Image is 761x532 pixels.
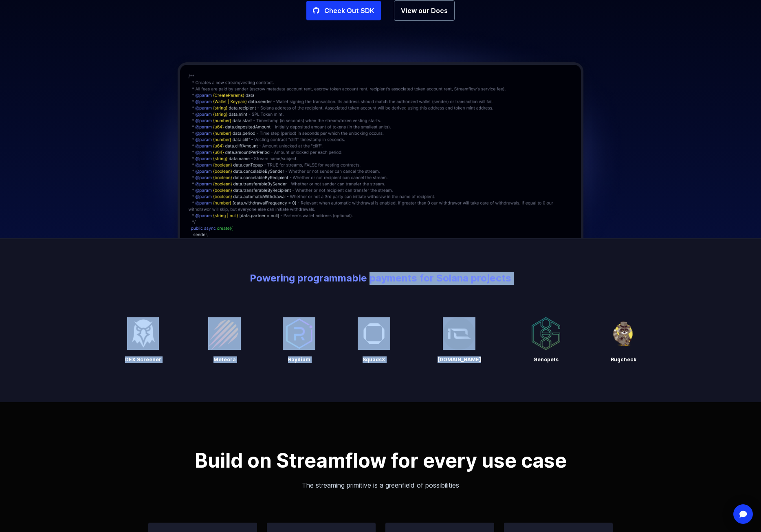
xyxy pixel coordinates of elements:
h3: DEX Screener [125,356,161,363]
img: Raydium [283,317,316,350]
h2: Powering programmable payments for Solana projects [7,272,754,285]
img: SquadsX [358,317,390,350]
h3: Genopets [533,356,559,363]
h3: Meteora [213,356,236,363]
h3: [DOMAIN_NAME] [438,356,481,363]
a: Check Out SDK [306,1,381,20]
a: View our Docs [394,0,455,21]
p: The streaming primitive is a greenfield of possibilities [148,480,613,490]
img: Rugcheck [607,317,640,350]
h2: Build on Streamflow for every use case [148,451,613,470]
h3: Raydium [288,356,310,363]
img: Genopets [531,317,560,350]
img: DEX Screener [127,317,159,350]
h3: SquadsX [363,356,385,363]
img: Meteora [208,317,241,350]
div: Open Intercom Messenger [733,504,753,524]
img: Hero Image [131,21,630,297]
img: Io.net [443,317,476,350]
h3: Rugcheck [611,356,636,363]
